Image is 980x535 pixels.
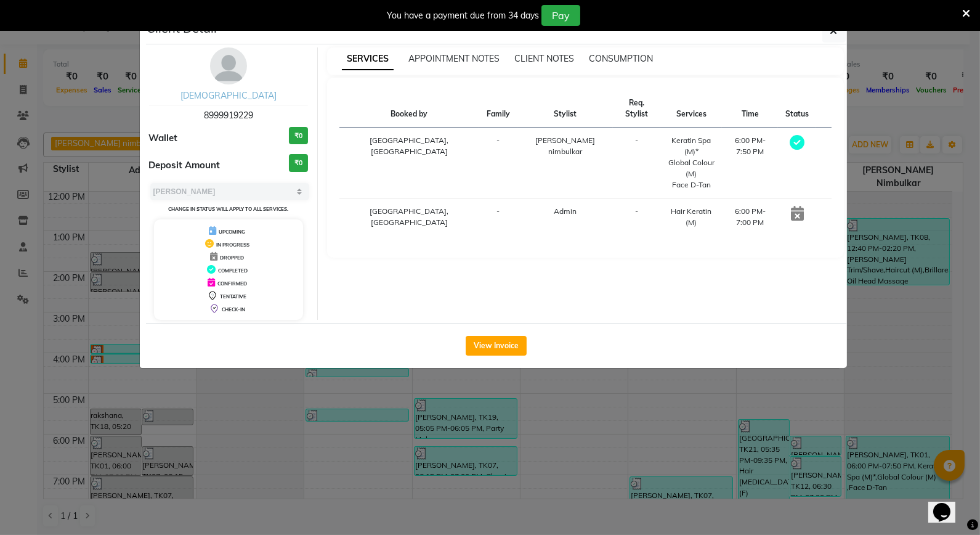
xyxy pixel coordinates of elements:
span: CLIENT NOTES [514,53,574,64]
th: Req. Stylist [613,90,660,128]
th: Time [722,90,778,128]
iframe: chat widget [928,486,968,523]
small: Change in status will apply to all services. [168,206,288,212]
td: 6:00 PM-7:00 PM [722,198,778,236]
td: [GEOGRAPHIC_DATA], [GEOGRAPHIC_DATA] [339,128,479,198]
span: Admin [554,206,577,216]
td: - [613,128,660,198]
span: APPOINTMENT NOTES [408,53,500,64]
div: Hair Keratin (M) [668,206,715,228]
th: Family [479,90,517,128]
a: [DEMOGRAPHIC_DATA] [180,90,277,101]
span: SERVICES [342,48,394,70]
span: Deposit Amount [149,158,221,173]
div: Keratin Spa (M)* [668,135,715,157]
span: CHECK-IN [222,306,245,312]
td: - [479,198,517,236]
div: Global Colour (M) [668,157,715,179]
img: avatar [210,47,247,84]
td: - [479,128,517,198]
div: You have a payment due from 34 days [387,9,539,22]
div: Face D-Tan [668,179,715,190]
h3: ₹0 [289,127,308,145]
td: 6:00 PM-7:50 PM [722,128,778,198]
span: CONSUMPTION [589,53,653,64]
button: View Invoice [466,336,527,356]
span: CONFIRMED [217,280,247,287]
span: TENTATIVE [220,293,246,300]
span: Wallet [149,131,178,145]
th: Booked by [339,90,479,128]
span: [PERSON_NAME] nimbulkar [535,136,595,156]
span: DROPPED [220,255,244,261]
button: Pay [541,5,580,26]
span: 8999919229 [204,110,253,121]
td: - [613,198,660,236]
th: Status [778,90,816,128]
th: Services [660,90,722,128]
span: IN PROGRESS [216,242,249,248]
span: UPCOMING [219,229,245,235]
h3: ₹0 [289,154,308,172]
th: Stylist [517,90,613,128]
td: [GEOGRAPHIC_DATA], [GEOGRAPHIC_DATA] [339,198,479,236]
span: COMPLETED [218,267,248,274]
